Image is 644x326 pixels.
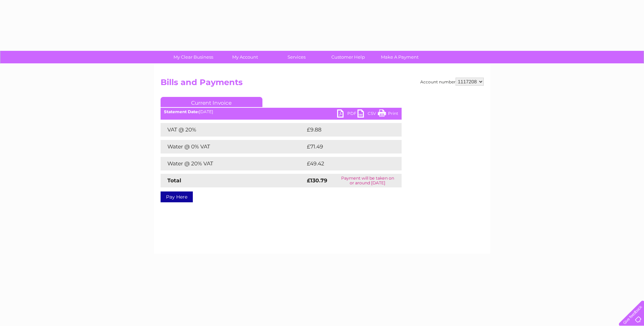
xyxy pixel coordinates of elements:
td: Water @ 20% VAT [161,157,305,170]
td: £49.42 [305,157,388,170]
a: Make A Payment [372,51,428,63]
a: CSV [357,109,378,119]
a: My Clear Business [165,51,221,63]
strong: £130.79 [307,177,327,184]
td: VAT @ 20% [161,123,305,137]
b: Statement Date: [164,109,199,114]
a: Customer Help [320,51,376,63]
a: Current Invoice [161,97,262,107]
div: Account number [420,78,484,86]
a: My Account [217,51,273,63]
a: Print [378,109,398,119]
td: £9.88 [305,123,386,137]
strong: Total [167,177,181,184]
a: Services [269,51,325,63]
a: PDF [337,109,357,119]
td: Payment will be taken on or around [DATE] [334,174,402,187]
td: £71.49 [305,140,387,154]
div: [DATE] [161,109,402,114]
h2: Bills and Payments [161,78,484,90]
a: Pay Here [161,191,193,202]
td: Water @ 0% VAT [161,140,305,154]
